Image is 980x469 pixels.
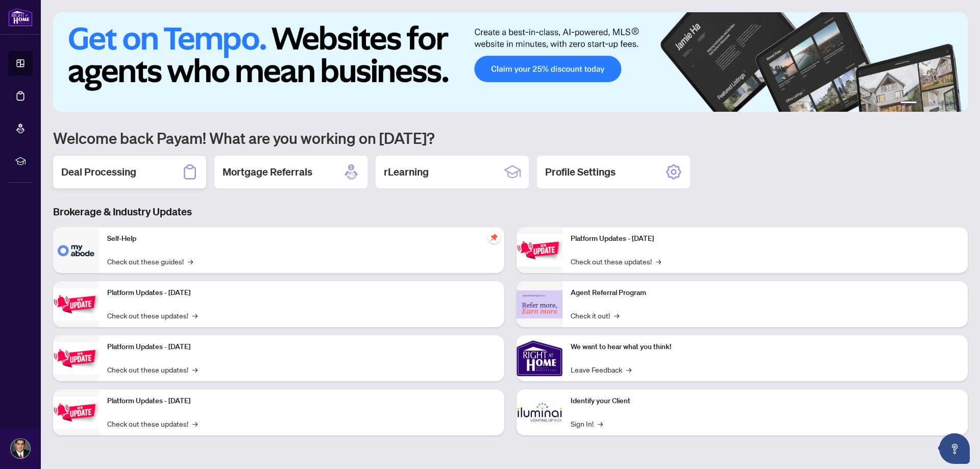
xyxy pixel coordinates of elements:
[571,310,619,321] a: Check it out!→
[192,364,198,375] span: →
[223,165,312,179] h2: Mortgage Referrals
[614,310,619,321] span: →
[107,418,198,429] a: Check out these updates!→
[53,12,968,112] img: Slide 0
[571,256,661,267] a: Check out these updates!→
[384,165,429,179] h2: rLearning
[488,231,500,243] span: pushpin
[192,418,198,429] span: →
[945,102,949,106] button: 5
[953,102,958,106] button: 6
[571,364,631,375] a: Leave Feedback→
[107,341,496,353] p: Platform Updates - [DATE]
[107,396,496,407] p: Platform Updates - [DATE]
[192,310,198,321] span: →
[571,287,960,299] p: Agent Referral Program
[571,418,603,429] a: Sign In!→
[53,288,99,320] img: Platform Updates - September 16, 2025
[571,396,960,407] p: Identify your Client
[8,8,33,27] img: logo
[656,256,661,267] span: →
[107,256,193,267] a: Check out these guides!→
[53,397,99,429] img: Platform Updates - July 8, 2025
[517,389,562,435] img: Identify your Client
[53,205,968,219] h3: Brokerage & Industry Updates
[53,128,968,147] h1: Welcome back Payam! What are you working on [DATE]?
[626,364,631,375] span: →
[107,364,198,375] a: Check out these updates!→
[53,342,99,375] img: Platform Updates - July 21, 2025
[11,439,30,458] img: Profile Icon
[517,234,562,266] img: Platform Updates - June 23, 2025
[598,418,603,429] span: →
[939,433,970,464] button: Open asap
[61,165,136,179] h2: Deal Processing
[107,233,496,244] p: Self-Help
[937,102,941,106] button: 4
[921,102,925,106] button: 2
[107,310,198,321] a: Check out these updates!→
[53,227,99,273] img: Self-Help
[517,335,562,381] img: We want to hear what you think!
[545,165,616,179] h2: Profile Settings
[517,290,562,318] img: Agent Referral Program
[188,256,193,267] span: →
[571,233,960,244] p: Platform Updates - [DATE]
[900,102,917,106] button: 1
[929,102,933,106] button: 3
[571,341,960,353] p: We want to hear what you think!
[107,287,496,299] p: Platform Updates - [DATE]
